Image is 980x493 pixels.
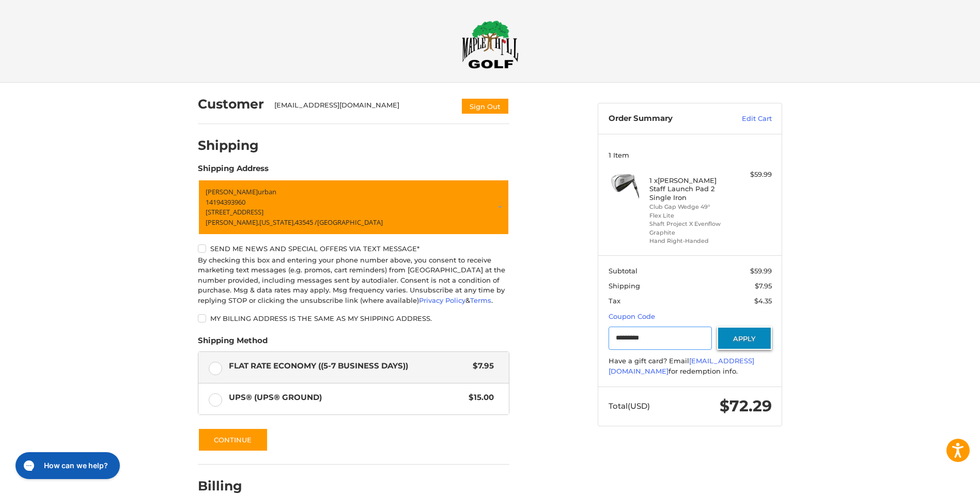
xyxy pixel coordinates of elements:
span: urban [258,187,276,196]
button: Sign Out [461,98,509,115]
iframe: Gorgias live chat messenger [10,449,123,483]
li: Club Gap Wedge 49° [649,203,728,211]
span: Total (USD) [609,401,650,411]
div: [EMAIL_ADDRESS][DOMAIN_NAME] [274,100,451,115]
a: Edit Cart [720,114,772,124]
legend: Shipping Method [198,335,268,351]
span: [PERSON_NAME], [206,218,259,227]
a: [EMAIL_ADDRESS][DOMAIN_NAME] [609,357,754,375]
img: Maple Hill Golf [462,20,519,69]
label: My billing address is the same as my shipping address. [198,314,509,322]
span: [PERSON_NAME] [206,187,258,196]
div: $59.99 [731,170,772,180]
h2: Customer [198,96,264,112]
span: $7.95 [755,282,772,290]
input: Gift Certificate or Coupon Code [609,327,712,350]
span: Tax [609,297,620,305]
legend: Shipping Address [198,163,269,179]
span: 14194393960 [206,197,245,207]
li: Shaft Project X Evenflow Graphite [649,220,728,237]
li: Hand Right-Handed [649,237,728,245]
span: [US_STATE], [259,218,295,227]
h3: 1 Item [609,151,772,159]
span: $7.95 [468,360,494,372]
li: Flex Lite [649,211,728,220]
span: Shipping [609,282,640,290]
a: Enter or select a different address [198,179,509,235]
span: $4.35 [754,297,772,305]
h2: Shipping [198,137,259,153]
button: Apply [717,327,772,350]
span: 43545 / [295,218,317,227]
h4: 1 x [PERSON_NAME] Staff Launch Pad 2 Single Iron [649,176,728,202]
a: Privacy Policy [419,296,465,304]
span: $72.29 [720,396,772,415]
label: Send me news and special offers via text message* [198,244,509,253]
a: Coupon Code [609,312,655,320]
div: Have a gift card? Email for redemption info. [609,356,772,376]
span: Flat Rate Economy ((5-7 Business Days)) [229,360,468,372]
h3: Order Summary [609,114,720,124]
button: Continue [198,428,268,452]
span: [STREET_ADDRESS] [206,207,263,217]
div: By checking this box and entering your phone number above, you consent to receive marketing text ... [198,255,509,306]
iframe: Google Customer Reviews [895,465,980,493]
span: $59.99 [750,267,772,275]
span: [GEOGRAPHIC_DATA] [317,218,383,227]
span: Subtotal [609,267,637,275]
span: UPS® (UPS® Ground) [229,392,464,404]
span: $15.00 [463,392,494,404]
a: Terms [470,296,491,304]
